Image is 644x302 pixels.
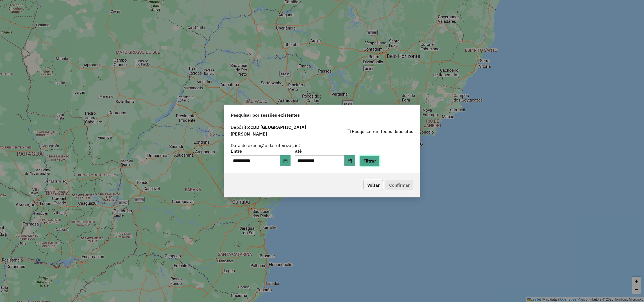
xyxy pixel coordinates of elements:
label: Entre [231,148,291,154]
label: Depósito: [231,124,322,137]
button: Filtrar [360,155,380,166]
strong: CDD [GEOGRAPHIC_DATA][PERSON_NAME] [231,124,306,137]
button: Choose Date [280,155,291,166]
label: até [295,148,355,154]
label: Data de execução da roteirização: [231,142,300,149]
span: Pesquisar por sessões existentes [231,112,300,118]
button: Choose Date [344,155,355,166]
div: Pesquisar em todos depósitos [322,128,413,135]
button: Voltar [364,180,383,190]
